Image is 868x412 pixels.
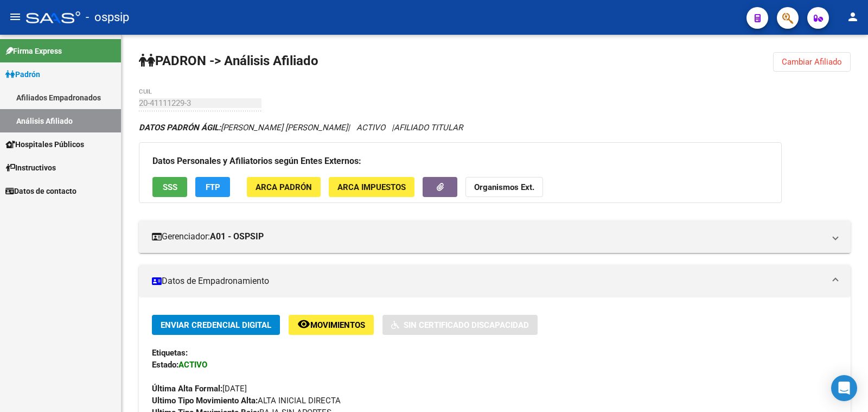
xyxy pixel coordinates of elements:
[382,315,538,335] button: Sin Certificado Discapacidad
[9,10,22,23] mat-icon: menu
[152,315,280,335] button: Enviar Credencial Digital
[178,360,207,370] strong: ACTIVO
[152,348,188,358] strong: Etiquetas:
[465,177,543,197] button: Organismos Ext.
[195,177,230,197] button: FTP
[5,45,62,57] span: Firma Express
[5,185,76,197] span: Datos de contacto
[394,123,463,132] span: AFILIADO TITULAR
[139,220,851,253] mat-expansion-panel-header: Gerenciador:A01 - OSPSIP
[152,396,258,405] strong: Ultimo Tipo Movimiento Alta:
[773,52,851,72] button: Cambiar Afiliado
[152,396,341,405] span: ALTA INICIAL DIRECTA
[247,177,321,197] button: ARCA Padrón
[289,315,374,335] button: Movimientos
[5,162,56,174] span: Instructivos
[139,123,221,132] strong: DATOS PADRÓN ÁGIL:
[152,154,768,169] h3: Datos Personales y Afiliatorios según Entes Externos:
[337,182,406,192] span: ARCA Impuestos
[139,265,851,297] mat-expansion-panel-header: Datos de Empadronamiento
[163,182,177,192] span: SSS
[206,182,220,192] span: FTP
[210,231,264,243] strong: A01 - OSPSIP
[139,123,463,132] i: | ACTIVO |
[152,384,222,394] strong: Última Alta Formal:
[152,360,178,370] strong: Estado:
[831,375,857,401] div: Open Intercom Messenger
[5,138,84,150] span: Hospitales Públicos
[139,123,348,132] span: [PERSON_NAME] [PERSON_NAME]
[297,318,310,331] mat-icon: remove_red_eye
[152,384,247,394] span: [DATE]
[329,177,414,197] button: ARCA Impuestos
[152,275,825,287] mat-panel-title: Datos de Empadronamiento
[310,320,365,330] span: Movimientos
[152,177,187,197] button: SSS
[404,320,529,330] span: Sin Certificado Discapacidad
[152,231,825,243] mat-panel-title: Gerenciador:
[5,68,40,80] span: Padrón
[86,5,129,29] span: - ospsip
[846,10,859,23] mat-icon: person
[161,320,271,330] span: Enviar Credencial Digital
[474,182,534,192] strong: Organismos Ext.
[782,57,842,67] span: Cambiar Afiliado
[139,53,318,68] strong: PADRON -> Análisis Afiliado
[256,182,312,192] span: ARCA Padrón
